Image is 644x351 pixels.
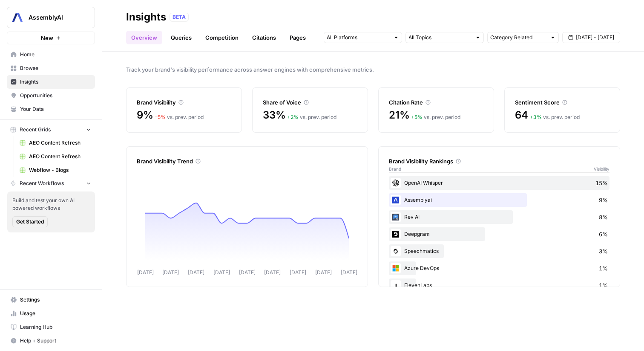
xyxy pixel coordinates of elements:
a: Queries [166,31,197,44]
tspan: [DATE] [341,269,357,276]
span: Recent Grids [20,126,51,133]
span: New [41,34,53,42]
a: Your Data [7,102,95,116]
img: 0okyxmupk1pl4h1o5xmvl82snl9r [391,246,401,256]
img: 30ohngqsev2ncapwg458iuk6ib0l [391,212,401,222]
button: New [7,32,95,44]
div: Brand Visibility Trend [137,157,357,165]
img: mhe4vjtujq36h53t2unqbj0cd217 [391,263,401,273]
a: Home [7,48,95,61]
span: 1% [599,281,608,290]
tspan: [DATE] [137,269,154,276]
tspan: [DATE] [315,269,332,276]
a: Competition [200,31,244,44]
span: 9% [137,108,153,122]
span: Build and test your own AI powered workflows [12,197,90,212]
span: 1% [599,264,608,273]
a: Overview [126,31,162,44]
button: Recent Workflows [7,177,95,190]
span: + 2 % [287,114,299,120]
span: 33% [263,108,285,122]
span: Track your brand's visibility performance across answer engines with comprehensive metrics. [126,65,620,74]
span: – 5 % [155,114,166,120]
img: e1m0zq914hxlgf9nt2ekz88cfx7i [391,280,401,290]
span: Insights [20,78,91,86]
span: + 3 % [530,114,542,120]
span: Home [20,51,91,58]
span: 21% [389,108,409,122]
img: p01h11e1xl50jjsmmbrnhiqver4p [391,229,401,239]
span: Recent Workflows [20,180,64,187]
div: vs. prev. period [411,113,460,121]
a: AEO Content Refresh [16,150,95,163]
a: Webflow - Blogs [16,163,95,177]
input: All Topics [408,33,471,42]
span: 64 [515,108,528,122]
a: Insights [7,75,95,89]
div: Brand Visibility Rankings [389,157,609,165]
span: 9% [599,196,608,204]
button: [DATE] - [DATE] [562,32,620,43]
div: OpenAI Whisper [389,176,609,190]
div: Azure DevOps [389,261,609,275]
a: Opportunities [7,89,95,102]
button: Workspace: AssemblyAI [7,7,95,28]
span: Your Data [20,105,91,113]
a: Usage [7,307,95,320]
img: ignhbrxz14c4284h0w2j1irtrgkv [391,195,401,205]
div: Rev AI [389,210,609,224]
div: Assemblyai [389,193,609,207]
input: Category Related [490,33,546,42]
div: Deepgram [389,227,609,241]
div: vs. prev. period [287,113,336,121]
span: Usage [20,310,91,317]
a: Citations [247,31,281,44]
a: Settings [7,293,95,307]
div: Sentiment Score [515,98,609,107]
span: 15% [595,179,608,187]
a: Learning Hub [7,320,95,334]
span: AEO Content Refresh [29,153,91,160]
span: 8% [599,213,608,221]
div: vs. prev. period [155,113,204,121]
a: AEO Content Refresh [16,136,95,150]
img: 5xpccxype1cywfuoa934uv7cahnr [391,178,401,188]
div: Share of Voice [263,98,357,107]
input: All Platforms [327,33,390,42]
span: Get Started [16,218,44,226]
button: Get Started [12,216,48,227]
span: 6% [599,230,608,238]
div: BETA [170,13,189,21]
button: Recent Grids [7,123,95,136]
span: + 5 % [411,114,423,120]
span: Brand [389,165,401,172]
a: Pages [285,31,311,44]
span: Opportunities [20,92,91,99]
span: Visibility [594,165,609,172]
span: Learning Hub [20,323,91,331]
div: Citation Rate [389,98,483,107]
img: AssemblyAI Logo [10,10,25,25]
button: Help + Support [7,334,95,348]
span: AEO Content Refresh [29,139,91,147]
a: Browse [7,61,95,75]
div: Insights [126,10,166,24]
div: Brand Visibility [137,98,231,107]
tspan: [DATE] [188,269,204,276]
span: Webflow - Blogs [29,166,91,174]
div: vs. prev. period [530,113,580,121]
tspan: [DATE] [162,269,179,276]
tspan: [DATE] [290,269,306,276]
span: Help + Support [20,337,91,345]
span: 3% [599,247,608,255]
span: [DATE] - [DATE] [576,34,614,41]
div: Speechmatics [389,244,609,258]
tspan: [DATE] [264,269,281,276]
span: Browse [20,64,91,72]
div: ElevenLabs [389,278,609,292]
tspan: [DATE] [239,269,256,276]
span: Settings [20,296,91,304]
tspan: [DATE] [213,269,230,276]
span: AssemblyAI [29,13,80,22]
